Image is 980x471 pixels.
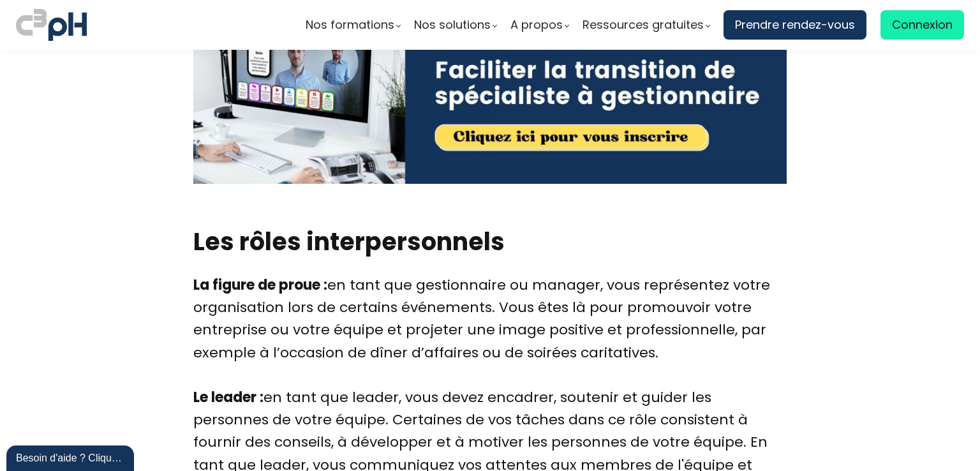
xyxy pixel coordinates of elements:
span: Nos solutions [414,15,491,34]
b: La figure de proue : [193,275,327,295]
img: logo C3PH [16,6,87,43]
iframe: chat widget [6,443,137,471]
span: Ressources gratuites [583,15,704,34]
span: A propos [510,15,563,34]
a: Prendre rendez-vous [724,10,866,40]
span: Connexion [892,15,953,34]
div: en tant que gestionnaire ou manager, vous représentez votre organisation lors de certains événeme... [193,274,787,386]
a: Connexion [880,10,964,40]
span: Prendre rendez-vous [735,15,855,34]
span: Nos formations [306,15,394,34]
img: infographie technique pomodoro [193,6,787,184]
b: Le leader : [193,387,264,407]
h2: Les rôles interpersonnels [193,225,787,258]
